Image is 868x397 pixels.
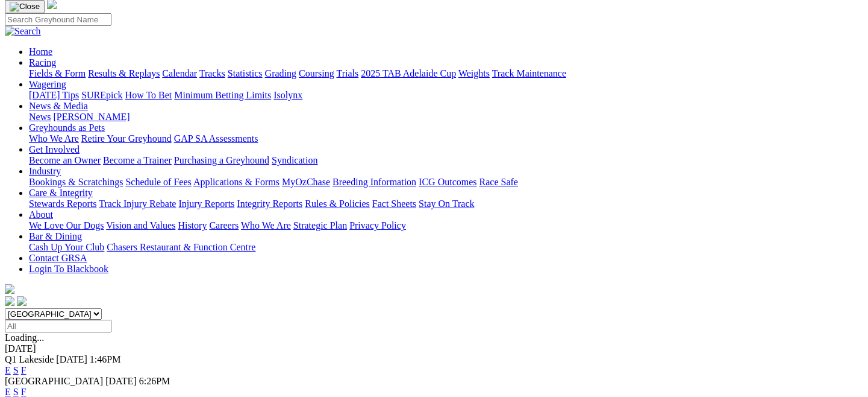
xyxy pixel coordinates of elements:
div: [DATE] [5,343,863,354]
a: [DATE] Tips [29,90,79,100]
a: [PERSON_NAME] [53,112,130,122]
a: Grading [265,68,296,78]
a: We Love Our Dogs [29,220,104,230]
a: 2025 TAB Adelaide Cup [361,68,456,78]
span: 1:46PM [90,354,121,364]
img: Search [5,26,41,37]
a: Become a Trainer [103,155,172,165]
a: Get Involved [29,144,80,154]
span: [DATE] [105,376,137,386]
a: F [21,387,27,397]
a: Privacy Policy [349,220,406,230]
a: Stay On Track [419,198,474,209]
a: Breeding Information [333,177,416,187]
a: Retire Your Greyhound [81,133,172,144]
a: How To Bet [125,90,172,100]
a: Fact Sheets [372,198,416,209]
span: Loading... [5,332,44,343]
a: History [178,220,207,230]
a: Who We Are [29,133,79,144]
div: Bar & Dining [29,242,863,253]
a: Trials [336,68,358,78]
a: Purchasing a Greyhound [174,155,269,165]
a: Vision and Values [106,220,175,230]
div: Greyhounds as Pets [29,133,863,144]
a: Become an Owner [29,155,101,165]
a: E [5,365,11,375]
a: Strategic Plan [293,220,347,230]
a: Minimum Betting Limits [174,90,271,100]
a: Home [29,46,52,57]
div: Racing [29,68,863,79]
a: Weights [458,68,490,78]
input: Search [5,13,111,26]
a: S [13,365,19,375]
a: Calendar [162,68,197,78]
span: 6:26PM [139,376,170,386]
img: facebook.svg [5,296,14,306]
a: ICG Outcomes [419,177,476,187]
img: twitter.svg [17,296,27,306]
a: Careers [209,220,239,230]
a: Isolynx [273,90,302,100]
img: logo-grsa-white.png [5,284,14,294]
a: Race Safe [479,177,517,187]
a: MyOzChase [282,177,330,187]
div: Care & Integrity [29,198,863,209]
a: SUREpick [81,90,122,100]
a: GAP SA Assessments [174,133,258,144]
a: F [21,365,27,375]
a: Fields & Form [29,68,86,78]
a: Bar & Dining [29,231,82,241]
a: News [29,112,51,122]
img: Close [10,2,40,11]
a: Bookings & Scratchings [29,177,123,187]
a: Industry [29,166,61,176]
a: Contact GRSA [29,253,87,263]
a: E [5,387,11,397]
span: [DATE] [56,354,87,364]
input: Select date [5,320,111,332]
a: Syndication [272,155,317,165]
a: Care & Integrity [29,188,93,198]
a: Tracks [199,68,225,78]
a: Applications & Forms [193,177,279,187]
a: S [13,387,19,397]
a: Integrity Reports [237,198,302,209]
a: Greyhounds as Pets [29,122,105,133]
a: Injury Reports [178,198,234,209]
div: About [29,220,863,231]
a: Racing [29,57,56,68]
a: Wagering [29,79,66,89]
a: About [29,209,53,220]
div: News & Media [29,112,863,122]
a: News & Media [29,101,88,111]
a: Track Maintenance [492,68,566,78]
a: Stewards Reports [29,198,96,209]
span: Q1 Lakeside [5,354,54,364]
a: Track Injury Rebate [99,198,176,209]
a: Statistics [228,68,263,78]
a: Login To Blackbook [29,264,108,274]
a: Who We Are [241,220,291,230]
a: Schedule of Fees [125,177,191,187]
a: Chasers Restaurant & Function Centre [107,242,255,252]
a: Cash Up Your Club [29,242,104,252]
div: Get Involved [29,155,863,166]
div: Wagering [29,90,863,101]
span: [GEOGRAPHIC_DATA] [5,376,103,386]
a: Coursing [299,68,334,78]
div: Industry [29,177,863,188]
a: Rules & Policies [305,198,370,209]
a: Results & Replays [88,68,160,78]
